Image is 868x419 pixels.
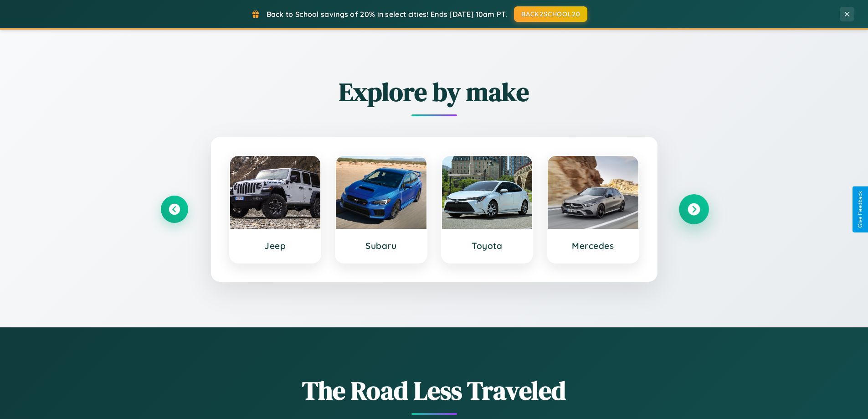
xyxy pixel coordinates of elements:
[239,240,312,251] h3: Jeep
[161,74,708,109] h2: Explore by make
[857,191,863,228] div: Give Feedback
[267,10,507,19] span: Back to School savings of 20% in select cities! Ends [DATE] 10am PT.
[557,240,629,251] h3: Mercedes
[161,373,708,408] h1: The Road Less Traveled
[451,240,524,251] h3: Toyota
[514,6,587,22] button: BACK2SCHOOL20
[345,240,417,251] h3: Subaru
